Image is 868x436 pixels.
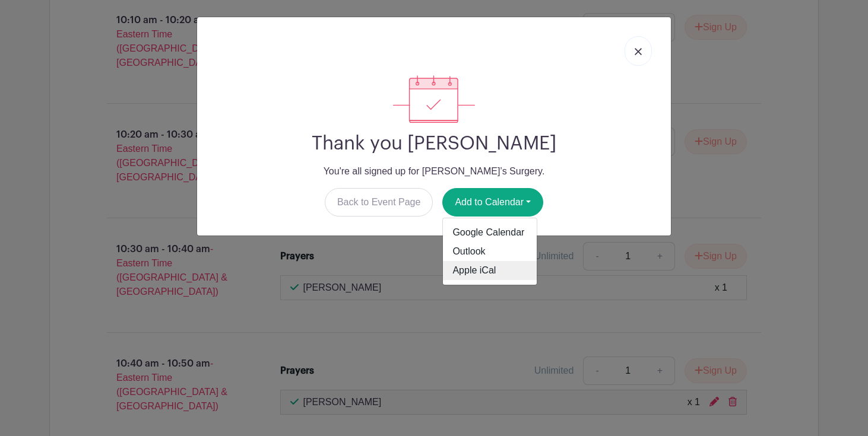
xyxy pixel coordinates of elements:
[393,75,475,123] img: signup_complete-c468d5dda3e2740ee63a24cb0ba0d3ce5d8a4ecd24259e683200fb1569d990c8.svg
[443,261,537,280] a: Apple iCal
[442,188,543,217] button: Add to Calendar
[635,48,642,55] img: close_button-5f87c8562297e5c2d7936805f587ecaba9071eb48480494691a3f1689db116b3.svg
[207,132,661,155] h2: Thank you [PERSON_NAME]
[443,242,537,261] a: Outlook
[325,188,433,217] a: Back to Event Page
[443,223,537,242] a: Google Calendar
[207,164,661,179] p: You're all signed up for [PERSON_NAME]’s Surgery.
